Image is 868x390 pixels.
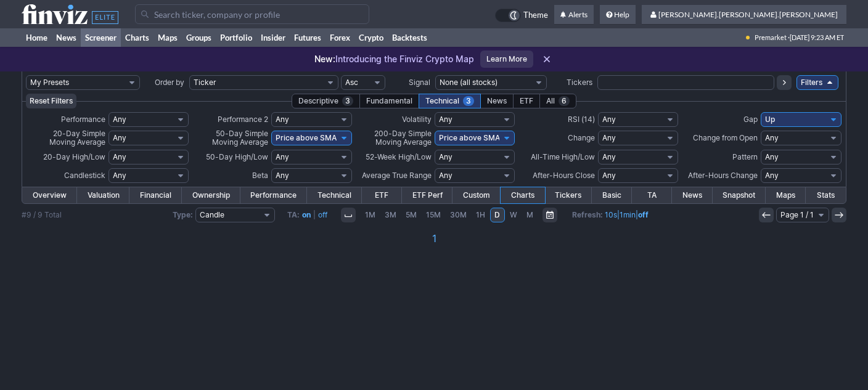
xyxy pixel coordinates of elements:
[406,210,417,219] span: 5M
[572,210,603,219] b: Refresh:
[240,187,308,203] a: Performance
[361,208,380,222] a: 1M
[318,210,327,219] a: off
[173,210,193,219] b: Type:
[362,171,432,180] span: Average True Range
[26,94,76,108] button: Reset Filters
[206,152,268,161] span: 50-Day High/Low
[568,115,595,124] span: RSI (14)
[182,187,240,203] a: Ownership
[287,210,300,219] b: TA:
[545,187,592,203] a: Tickers
[290,28,325,47] a: Futures
[354,28,388,47] a: Crypto
[401,208,421,222] a: 5M
[554,5,594,25] a: Alerts
[314,54,335,64] span: New:
[559,96,570,106] span: 6
[388,28,432,47] a: Backtests
[302,210,311,219] a: on
[64,171,105,180] span: Candlestick
[52,28,81,47] a: News
[366,152,432,161] span: 52-Week High/Low
[506,208,522,222] a: W
[542,208,557,222] button: Range
[600,5,636,25] a: Help
[432,231,436,246] a: 1
[252,171,268,180] span: Beta
[22,28,52,47] a: Home
[605,210,617,219] a: 10s
[402,187,453,203] a: ETF Perf
[501,187,545,203] a: Charts
[526,210,533,219] span: M
[796,75,838,90] a: Filters
[523,9,548,22] span: Theme
[450,210,467,219] span: 30M
[642,5,846,25] a: [PERSON_NAME].[PERSON_NAME].[PERSON_NAME]
[513,94,540,108] div: ETF
[313,210,316,219] span: |
[121,28,154,47] a: Charts
[476,210,485,219] span: 1H
[790,28,844,47] span: [DATE] 9:23 AM ET
[155,78,184,87] span: Order by
[380,208,401,222] a: 3M
[620,210,636,219] a: 1min
[49,129,105,147] span: 20-Day Simple Moving Average
[539,94,576,108] div: All
[688,171,758,180] span: After-Hours Change
[426,210,441,219] span: 15M
[419,94,481,108] div: Technical
[43,152,105,161] span: 20-Day High/Low
[256,28,290,47] a: Insider
[693,133,758,142] span: Change from Open
[22,187,77,203] a: Overview
[567,78,592,87] span: Tickers
[216,28,256,47] a: Portfolio
[154,28,182,47] a: Maps
[672,187,713,203] a: News
[743,115,758,124] span: Gap
[533,171,595,180] span: After-Hours Close
[314,53,474,65] p: Introducing the Finviz Crypto Map
[365,210,375,219] span: 1M
[446,208,471,222] a: 30M
[325,28,354,47] a: Forex
[374,129,432,147] span: 200-Day Simple Moving Average
[572,209,649,221] span: | |
[452,187,501,203] a: Custom
[22,209,62,221] div: #9 / 9 Total
[61,115,105,124] span: Performance
[385,210,396,219] span: 3M
[212,129,268,147] span: 50-Day Simple Moving Average
[490,208,505,222] a: D
[658,10,838,19] span: [PERSON_NAME].[PERSON_NAME].[PERSON_NAME]
[77,187,130,203] a: Valuation
[713,187,766,203] a: Snapshot
[359,94,419,108] div: Fundamental
[182,28,216,47] a: Groups
[638,210,649,219] a: off
[463,96,474,106] span: 3
[472,208,489,222] a: 1H
[480,51,533,68] a: Learn More
[341,208,356,222] button: Interval
[342,96,353,106] span: 3
[432,232,436,245] b: 1
[135,4,369,24] input: Search
[568,133,595,142] span: Change
[766,187,806,203] a: Maps
[362,187,402,203] a: ETF
[806,187,846,203] a: Stats
[510,210,517,219] span: W
[129,187,182,203] a: Financial
[732,152,758,161] span: Pattern
[494,210,500,219] span: D
[495,9,548,22] a: Theme
[409,78,430,87] span: Signal
[402,115,432,124] span: Volatility
[522,208,538,222] a: M
[292,94,360,108] div: Descriptive
[632,187,672,203] a: TA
